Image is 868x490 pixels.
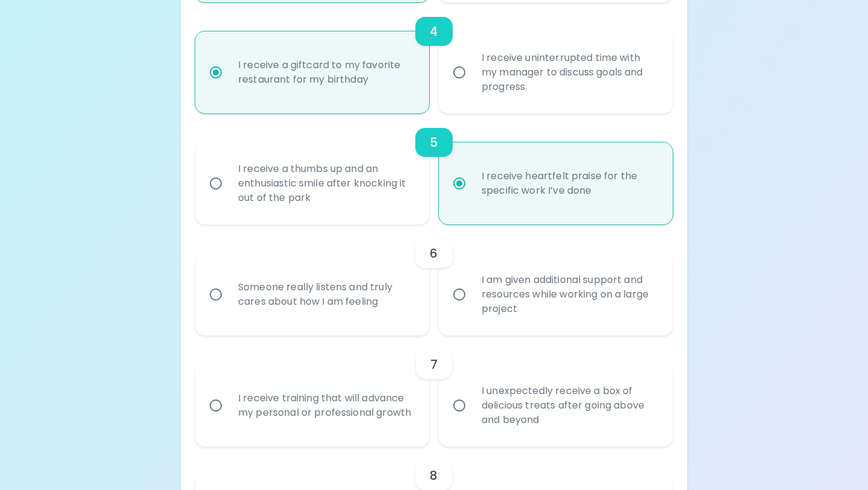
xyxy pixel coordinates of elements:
div: I receive training that will advance my personal or professional growth [228,377,423,434]
div: choice-group-check [195,224,673,336]
h6: 6 [430,244,438,263]
div: I receive a thumbs up and an enthusiastic smile after knocking it out of the park [228,147,423,220]
div: Someone really listens and truly cares about how I am feeling [228,266,423,323]
div: choice-group-check [195,113,673,224]
div: I unexpectedly receive a box of delicious treats after going above and beyond [472,369,666,442]
div: choice-group-check [195,2,673,113]
div: I receive a giftcard to my favorite restaurant for my birthday [228,43,423,101]
div: I receive uninterrupted time with my manager to discuss goals and progress [472,36,666,109]
div: choice-group-check [195,336,673,447]
h6: 5 [430,133,438,152]
h6: 8 [430,466,438,485]
div: I receive heartfelt praise for the specific work I’ve done [472,154,666,212]
h6: 4 [430,22,438,41]
div: I am given additional support and resources while working on a large project [472,258,666,331]
h6: 7 [430,355,438,374]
